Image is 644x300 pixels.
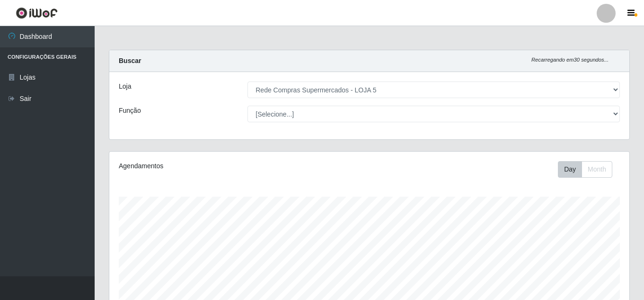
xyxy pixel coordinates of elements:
[558,161,582,178] button: Day
[119,82,131,91] label: Loja
[531,57,609,63] i: Recarregando em 30 segundos...
[119,106,141,116] label: Função
[558,161,620,178] div: Toolbar with button groups
[119,57,141,64] strong: Buscar
[558,161,612,178] div: First group
[119,161,319,171] div: Agendamentos
[16,7,58,19] img: CoreUI Logo
[582,161,612,178] button: Month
